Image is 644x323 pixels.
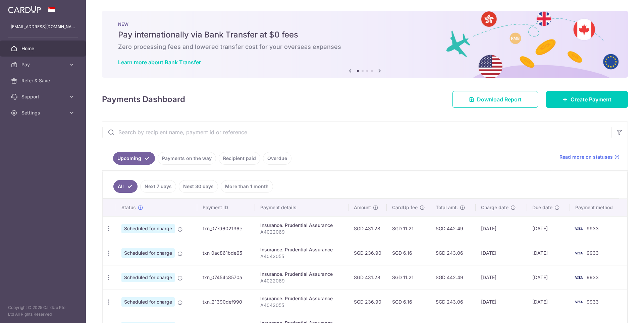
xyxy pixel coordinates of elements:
span: Scheduled for charge [121,273,175,282]
td: [DATE] [527,265,570,290]
td: SGD 236.90 [348,290,387,314]
th: Payment details [255,199,348,216]
td: [DATE] [476,265,527,290]
span: CardUp fee [392,204,418,211]
span: 9933 [587,226,599,231]
td: [DATE] [476,290,527,314]
span: Settings [21,109,66,116]
a: Next 7 days [140,180,176,193]
img: Bank Card [572,298,585,306]
td: SGD 431.28 [348,265,387,290]
input: Search by recipient name, payment id or reference [102,122,611,143]
h4: Payments Dashboard [102,93,185,105]
span: Scheduled for charge [121,224,175,233]
td: txn_21390def990 [197,290,255,314]
td: [DATE] [527,290,570,314]
td: SGD 442.49 [430,265,476,290]
span: 9933 [587,299,599,305]
div: Insurance. Prudential Assurance [260,271,343,277]
div: Insurance. Prudential Assurance [260,222,343,229]
td: SGD 236.90 [348,241,387,265]
td: SGD 442.49 [430,216,476,241]
span: Home [21,45,66,52]
span: Scheduled for charge [121,248,175,258]
p: A4042055 [260,253,343,260]
a: More than 1 month [221,180,273,193]
img: Bank Card [572,273,585,281]
span: Due date [532,204,552,211]
td: SGD 243.06 [430,241,476,265]
span: 9933 [587,250,599,256]
span: Read more on statuses [559,154,613,160]
td: SGD 6.16 [387,290,430,314]
span: Support [21,93,66,100]
h5: Pay internationally via Bank Transfer at $0 fees [118,29,612,40]
td: [DATE] [476,241,527,265]
span: Refer & Save [21,77,66,84]
td: [DATE] [527,241,570,265]
div: Insurance. Prudential Assurance [260,295,343,302]
img: Bank transfer banner [102,11,628,78]
p: [EMAIL_ADDRESS][DOMAIN_NAME] [11,23,75,30]
p: A4022069 [260,229,343,235]
td: SGD 6.16 [387,241,430,265]
th: Payment ID [197,199,255,216]
span: Amount [354,204,371,211]
span: Charge date [481,204,508,211]
td: SGD 243.06 [430,290,476,314]
a: Next 30 days [179,180,218,193]
a: Payments on the way [158,152,216,165]
div: Insurance. Prudential Assurance [260,246,343,253]
p: A4042055 [260,302,343,309]
span: Pay [21,61,66,68]
a: Upcoming [113,152,155,165]
td: [DATE] [476,216,527,241]
span: Scheduled for charge [121,297,175,307]
th: Payment method [570,199,627,216]
td: SGD 11.21 [387,265,430,290]
span: Status [121,204,136,211]
td: txn_077d602136e [197,216,255,241]
td: SGD 431.28 [348,216,387,241]
a: Overdue [263,152,291,165]
span: 9933 [587,274,599,280]
img: Bank Card [572,249,585,257]
a: Download Report [452,91,538,108]
img: Bank Card [572,225,585,233]
span: Total amt. [436,204,458,211]
img: CardUp [8,5,41,13]
td: SGD 11.21 [387,216,430,241]
a: Recipient paid [219,152,260,165]
a: All [113,180,138,193]
h6: Zero processing fees and lowered transfer cost for your overseas expenses [118,43,612,51]
a: Learn more about Bank Transfer [118,59,201,66]
a: Read more on statuses [559,154,620,160]
span: Create Payment [571,95,611,103]
span: Download Report [477,95,522,103]
td: [DATE] [527,216,570,241]
a: Create Payment [546,91,628,108]
p: NEW [118,21,612,27]
p: A4022069 [260,277,343,284]
td: txn_07454c8570a [197,265,255,290]
td: txn_0ac861bde65 [197,241,255,265]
